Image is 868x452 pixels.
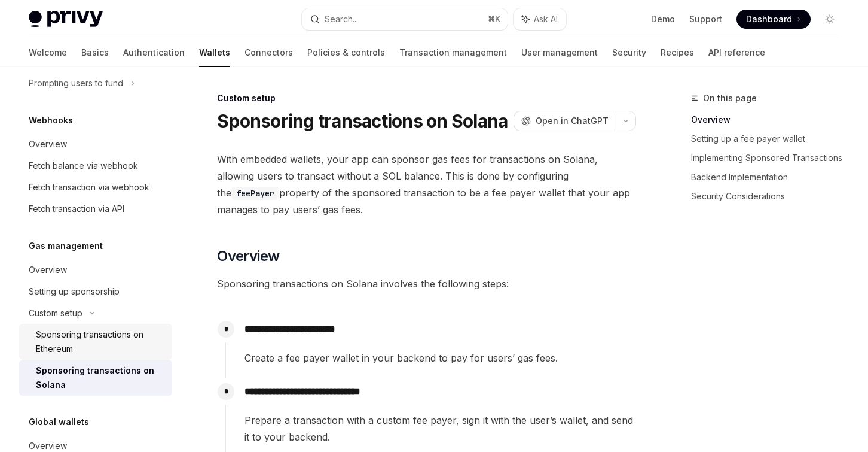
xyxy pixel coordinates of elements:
[29,137,67,151] div: Overview
[689,13,722,25] a: Support
[29,159,138,173] div: Fetch balance via webhook
[820,10,839,29] button: Toggle dark mode
[19,360,172,396] a: Sponsoring transactions on Solana
[19,177,172,198] a: Fetch transaction via webhook
[217,275,636,292] span: Sponsoring transactions on Solana involves the following steps:
[19,155,172,177] a: Fetch balance via webhook
[81,38,109,67] a: Basics
[29,284,120,299] div: Setting up sponsorship
[29,38,67,67] a: Welcome
[29,202,124,216] div: Fetch transaction via API
[29,239,103,253] h5: Gas management
[217,151,636,218] span: With embedded wallets, your app can sponsor gas fees for transactions on Solana, allowing users t...
[488,14,500,24] span: ⌘ K
[123,38,185,67] a: Authentication
[521,38,598,67] a: User management
[536,115,609,127] span: Open in ChatGPT
[199,38,230,67] a: Wallets
[29,415,89,429] h5: Global wallets
[29,180,149,195] div: Fetch transaction via webhook
[19,281,172,302] a: Setting up sponsorship
[29,11,103,28] img: light logo
[514,8,566,30] button: Ask AI
[231,187,279,200] code: feePayer
[29,113,73,128] h5: Webhooks
[703,91,757,105] span: On this page
[302,8,507,30] button: Search...⌘K
[708,38,765,67] a: API reference
[244,350,635,366] span: Create a fee payer wallet in your backend to pay for users’ gas fees.
[691,168,849,187] a: Backend Implementation
[661,38,694,67] a: Recipes
[244,412,635,445] span: Prepare a transaction with a custom fee payer, sign it with the user’s wallet, and send it to you...
[36,327,165,356] div: Sponsoring transactions on Ethereum
[19,198,172,220] a: Fetch transaction via API
[612,38,646,67] a: Security
[29,263,67,277] div: Overview
[36,363,165,392] div: Sponsoring transactions on Solana
[399,38,507,67] a: Transaction management
[736,10,811,29] a: Dashboard
[217,247,279,266] span: Overview
[29,306,82,320] div: Custom setup
[691,110,849,129] a: Overview
[19,324,172,360] a: Sponsoring transactions on Ethereum
[325,12,358,26] div: Search...
[691,148,849,168] a: Implementing Sponsored Transactions
[244,38,293,67] a: Connectors
[19,259,172,281] a: Overview
[19,134,172,155] a: Overview
[534,13,558,25] span: Ask AI
[691,129,849,148] a: Setting up a fee payer wallet
[651,13,675,25] a: Demo
[217,92,636,104] div: Custom setup
[746,13,792,25] span: Dashboard
[307,38,385,67] a: Policies & controls
[217,110,508,132] h1: Sponsoring transactions on Solana
[514,111,616,131] button: Open in ChatGPT
[691,187,849,206] a: Security Considerations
